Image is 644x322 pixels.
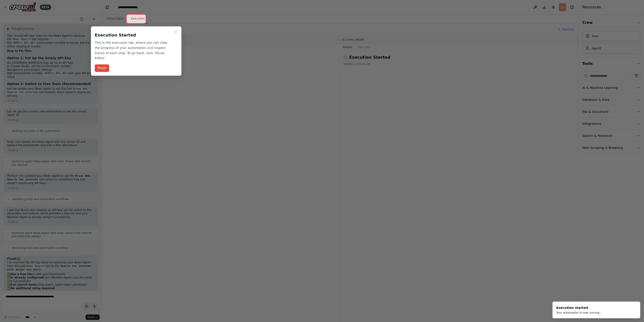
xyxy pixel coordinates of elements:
[556,305,602,310] div: Execution started
[556,311,602,315] div: Your automation is now running...
[95,40,172,61] p: This is the execution tab, where you can view the progress of your automation and inspect traces ...
[95,32,172,38] h3: Execution Started
[173,29,178,35] button: Close walkthrough
[95,64,109,72] button: Finish
[104,4,111,10] button: Hide left sidebar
